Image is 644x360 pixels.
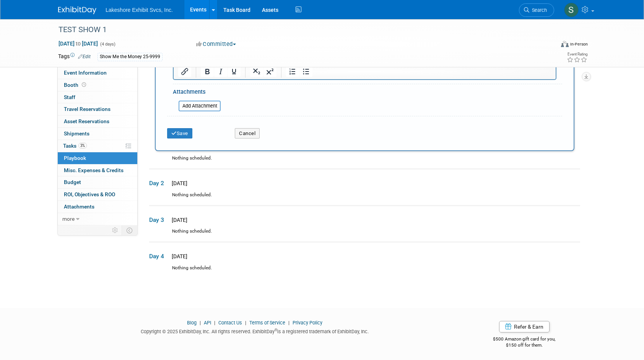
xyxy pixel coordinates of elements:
div: Show Me the Money 25-9999 [98,53,163,61]
div: Nothing scheduled. [149,265,580,278]
div: Nothing scheduled. [149,192,580,205]
span: (4 days) [99,42,115,47]
span: Shipments [64,130,89,137]
span: | [286,320,291,326]
a: Attachments [58,201,137,213]
span: Asset Reservations [64,118,109,124]
button: Bullet list [299,66,312,77]
button: Underline [228,66,241,77]
a: Travel Reservations [58,103,137,115]
a: Booth [58,79,137,91]
span: Attachments [64,204,94,210]
span: Tasks [63,143,87,149]
span: Search [529,7,547,13]
span: [DATE] [169,253,187,259]
span: 3% [78,143,87,148]
a: more [58,213,137,225]
div: Copyright © 2025 ExhibitDay, Inc. All rights reserved. ExhibitDay is a registered trademark of Ex... [58,326,451,335]
span: Playbook [64,155,86,161]
body: Rich Text Area. Press ALT-0 for help. [4,3,378,11]
div: TEST SHOW 1 [56,23,543,37]
span: [DATE] [DATE] [58,40,98,47]
a: Budget [58,176,137,188]
a: Event Information [58,67,137,79]
button: Cancel [235,128,260,139]
div: Event Format [509,40,588,51]
span: Staff [64,94,75,100]
span: | [243,320,248,326]
span: Budget [64,179,81,185]
span: ROI, Objectives & ROO [64,191,115,197]
button: Save [167,128,192,139]
div: Attachments [173,88,221,98]
span: Booth not reserved yet [80,82,88,88]
button: Italic [214,66,227,77]
span: Travel Reservations [64,106,111,112]
span: | [198,320,203,326]
a: Staff [58,91,137,103]
div: Event Rating [567,52,587,56]
a: ROI, Objectives & ROO [58,189,137,200]
span: [DATE] [169,217,187,223]
span: Day 4 [149,252,168,261]
span: [DATE] [169,180,187,186]
sup: ® [275,328,277,332]
span: Day 3 [149,216,168,224]
div: Nothing scheduled. [149,155,580,168]
img: Format-Inperson.png [561,41,569,47]
button: Insert/edit link [178,66,191,77]
span: Misc. Expenses & Credits [64,167,124,173]
button: Superscript [263,66,276,77]
div: $500 Amazon gift card for you, [463,331,586,349]
a: Refer & Earn [499,321,550,332]
a: Tasks3% [58,140,137,152]
span: Lakeshore Exhibit Svcs, Inc. [106,7,173,13]
td: Tags [58,52,91,61]
a: Contact Us [218,320,242,326]
span: | [212,320,217,326]
div: Nothing scheduled. [149,228,580,241]
td: Personalize Event Tab Strip [109,225,122,235]
span: Event Information [64,70,107,76]
button: Committed [194,40,239,48]
a: Search [519,3,554,17]
span: Day 2 [149,179,168,187]
td: Toggle Event Tabs [122,225,138,235]
img: ExhibitDay [58,7,96,14]
div: In-Person [570,41,588,47]
a: Asset Reservations [58,116,137,127]
button: Numbered list [286,66,299,77]
span: Booth [64,82,88,88]
a: Edit [78,54,91,59]
span: more [62,216,75,222]
a: Playbook [58,152,137,164]
a: API [204,320,211,326]
a: Misc. Expenses & Credits [58,165,137,176]
button: Bold [201,66,214,77]
span: to [75,41,82,47]
a: Privacy Policy [293,320,322,326]
a: Shipments [58,128,137,140]
a: Terms of Service [249,320,285,326]
button: Subscript [250,66,263,77]
div: $150 off for them. [463,342,586,349]
img: Stephen Hurn [564,3,579,17]
a: Blog [187,320,197,326]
